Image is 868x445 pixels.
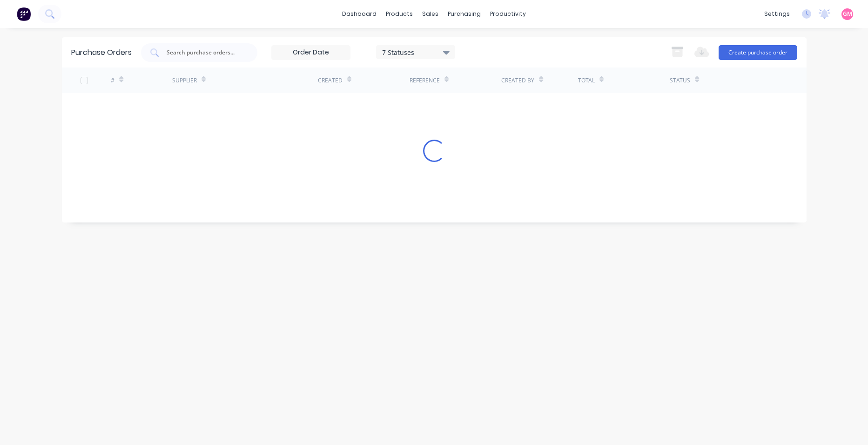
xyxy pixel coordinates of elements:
[501,76,534,85] div: Created By
[382,47,449,57] div: 7 Statuses
[670,76,690,85] div: Status
[843,10,852,18] span: GM
[410,76,440,85] div: Reference
[443,7,485,21] div: purchasing
[166,48,243,57] input: Search purchase orders...
[111,76,114,85] div: #
[719,45,797,60] button: Create purchase order
[17,7,31,21] img: Factory
[318,76,343,85] div: Created
[71,47,132,58] div: Purchase Orders
[578,76,595,85] div: Total
[272,46,350,60] input: Order Date
[485,7,531,21] div: productivity
[381,7,417,21] div: products
[337,7,381,21] a: dashboard
[172,76,197,85] div: Supplier
[760,7,794,21] div: settings
[417,7,443,21] div: sales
